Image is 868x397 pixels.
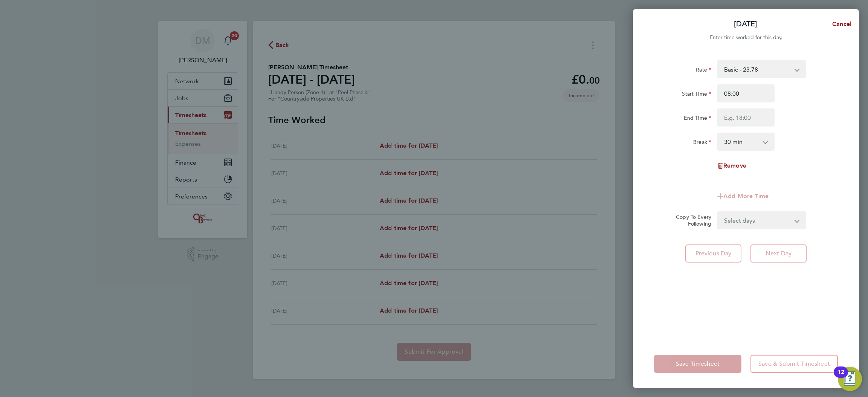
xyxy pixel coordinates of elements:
[820,17,859,32] button: Cancel
[723,162,746,169] span: Remove
[696,66,711,75] label: Rate
[670,214,711,227] label: Copy To Every Following
[830,20,851,27] span: Cancel
[717,84,775,102] input: E.g. 08:00
[838,367,862,391] button: Open Resource Center, 12 new notifications
[734,19,757,29] p: [DATE]
[717,108,775,127] input: E.g. 18:00
[633,33,859,42] div: Enter time worked for this day.
[837,372,844,382] div: 12
[684,115,711,124] label: End Time
[693,139,711,148] label: Break
[682,90,711,99] label: Start Time
[717,163,746,169] button: Remove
